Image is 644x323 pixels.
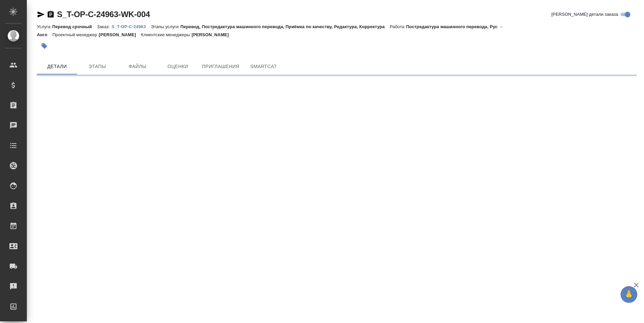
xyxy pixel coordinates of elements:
[121,62,154,71] span: Файлы
[37,24,52,29] p: Услуга
[37,10,45,18] button: Скопировать ссылку для ЯМессенджера
[248,62,280,71] span: SmartCat
[621,286,637,303] button: 🙏
[390,24,406,29] p: Работа
[47,10,55,18] button: Скопировать ссылку
[52,32,99,37] p: Проектный менеджер
[141,32,192,37] p: Клиентские менеджеры
[551,11,618,18] span: [PERSON_NAME] детали заказа
[41,62,73,71] span: Детали
[192,32,234,37] p: [PERSON_NAME]
[202,62,239,71] span: Приглашения
[151,24,180,29] p: Этапы услуги
[52,24,97,29] p: Перевод срочный
[623,287,635,302] span: 🙏
[37,39,52,53] button: Добавить тэг
[111,24,151,29] p: S_T-OP-C-24963
[111,23,151,29] a: S_T-OP-C-24963
[99,32,141,37] p: [PERSON_NAME]
[57,10,150,19] a: S_T-OP-C-24963-WK-004
[81,62,113,71] span: Этапы
[162,62,194,71] span: Оценки
[97,24,111,29] p: Заказ:
[180,24,390,29] p: Перевод, Постредактура машинного перевода, Приёмка по качеству, Редактура, Корректура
